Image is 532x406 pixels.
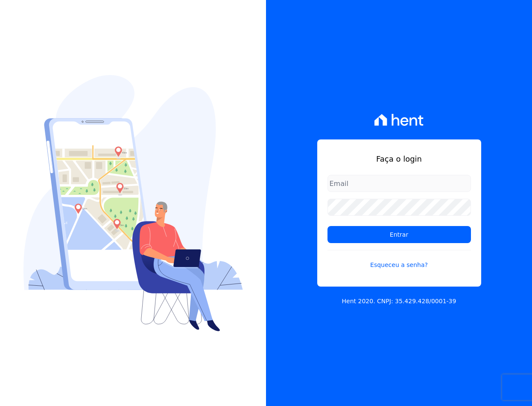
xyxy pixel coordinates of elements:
[327,226,471,243] input: Entrar
[342,297,456,306] p: Hent 2020. CNPJ: 35.429.428/0001-39
[327,153,471,165] h1: Faça o login
[23,75,243,331] img: Login
[327,175,471,192] input: Email
[327,250,471,270] a: Esqueceu a senha?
